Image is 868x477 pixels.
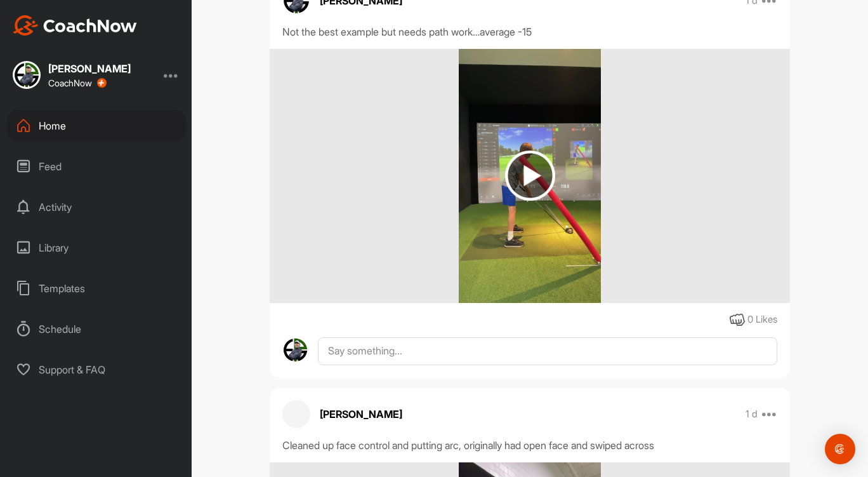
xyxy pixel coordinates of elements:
img: square_b710a1929316e3260afba386eb281e2c.jpg [13,61,41,89]
img: media [459,49,601,303]
img: avatar [282,337,308,363]
div: Library [7,232,186,264]
img: CoachNow [13,15,137,36]
div: 0 Likes [747,312,777,327]
div: Support & FAQ [7,354,186,386]
img: play [505,151,555,201]
div: Open Intercom Messenger [825,434,855,464]
div: [PERSON_NAME] [48,64,131,74]
div: CoachNow [48,78,107,88]
div: Cleaned up face control and putting arc, originally had open face and swiped across [282,438,777,453]
div: Home [7,110,186,142]
div: Not the best example but needs path work…average -15 [282,24,777,39]
div: Schedule [7,313,186,345]
p: 1 d [746,408,758,420]
div: Activity [7,191,186,223]
div: Templates [7,272,186,304]
div: Feed [7,151,186,182]
p: [PERSON_NAME] [320,406,402,422]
